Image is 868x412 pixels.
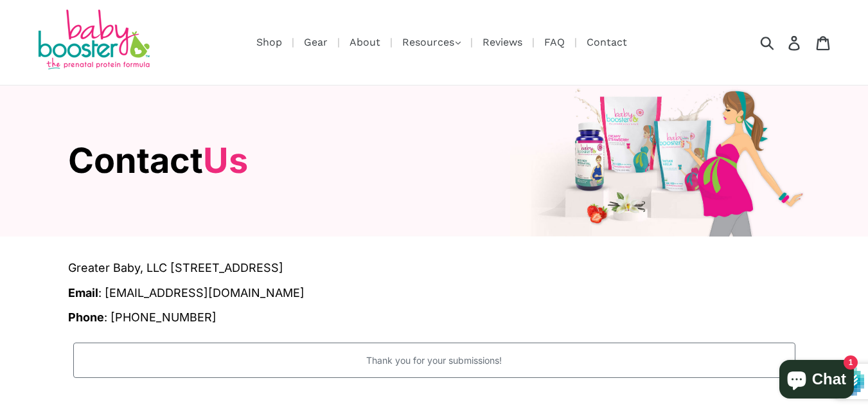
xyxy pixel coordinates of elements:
a: Contact [580,34,633,50]
button: Resources [396,33,467,52]
p: Thank you for your submissions! [73,343,795,378]
span: Contact [68,139,248,181]
a: Email: [EMAIL_ADDRESS][DOMAIN_NAME] [68,286,305,300]
span: Us [203,139,248,181]
a: Gear [297,34,334,50]
span: Greater Baby, LLC [STREET_ADDRESS] [68,259,801,278]
a: About [343,34,387,50]
a: FAQ [538,34,571,50]
b: Email [68,286,98,300]
inbox-online-store-chat: Shopify online store chat [775,360,858,402]
span: : [PHONE_NUMBER] [68,310,217,324]
img: Baby Booster Prenatal Protein Supplements [35,10,151,72]
a: Shop [250,34,288,50]
a: Phone: [PHONE_NUMBER] [68,310,217,324]
span: : [EMAIL_ADDRESS][DOMAIN_NAME] [68,286,305,300]
a: Reviews [476,34,529,50]
b: Phone [68,310,104,324]
input: Search [765,28,800,57]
